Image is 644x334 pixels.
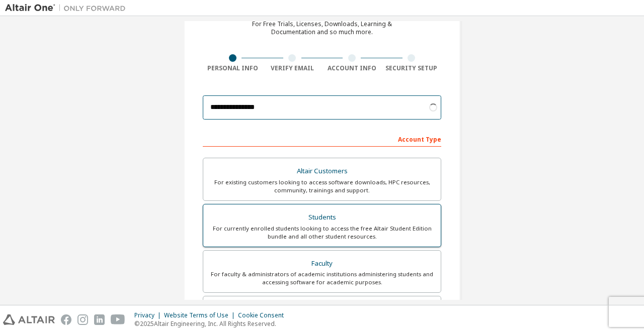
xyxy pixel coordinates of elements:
[111,314,125,325] img: youtube.svg
[134,319,290,328] p: © 2025 Altair Engineering, Inc. All Rights Reserved.
[203,131,441,147] div: Account Type
[164,311,238,319] div: Website Terms of Use
[134,311,164,319] div: Privacy
[209,225,435,241] div: For currently enrolled students looking to access the free Altair Student Edition bundle and all ...
[263,64,323,72] div: Verify Email
[209,178,435,194] div: For existing customers looking to access software downloads, HPC resources, community, trainings ...
[322,64,382,72] div: Account Info
[203,64,263,72] div: Personal Info
[5,3,131,13] img: Altair One
[238,311,290,319] div: Cookie Consent
[94,314,105,325] img: linkedin.svg
[252,20,392,36] div: For Free Trials, Licenses, Downloads, Learning & Documentation and so much more.
[77,314,88,325] img: instagram.svg
[209,164,435,178] div: Altair Customers
[382,64,442,72] div: Security Setup
[61,314,71,325] img: facebook.svg
[3,314,55,325] img: altair_logo.svg
[209,210,435,225] div: Students
[209,257,435,271] div: Faculty
[209,270,435,286] div: For faculty & administrators of academic institutions administering students and accessing softwa...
